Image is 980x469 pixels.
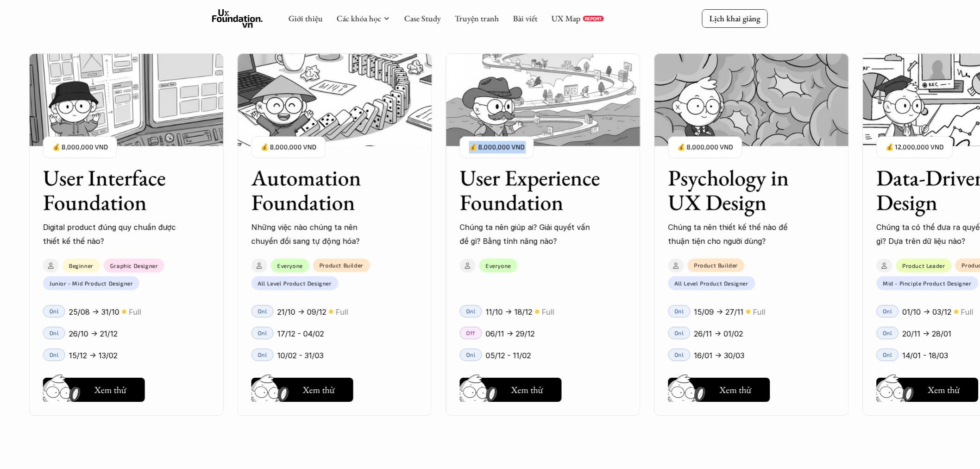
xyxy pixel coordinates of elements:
[460,378,562,402] button: Xem thử
[585,16,602,21] p: REPORT
[258,330,267,336] p: Onl
[883,330,892,336] p: Onl
[486,327,535,341] p: 06/11 -> 29/12
[469,141,525,153] p: 💰 8,000,000 VND
[43,378,145,402] button: Xem thử
[720,383,752,396] h5: Xem thử
[511,383,543,396] h5: Xem thử
[675,280,749,286] p: All Level Product Designer
[928,383,960,396] h5: Xem thử
[43,374,145,402] a: Xem thử
[69,262,94,269] p: Beginner
[542,305,554,319] p: Full
[903,262,945,269] p: Product Leader
[668,165,812,215] h3: Psychology in UX Design
[702,9,768,27] a: Lịch khai giảng
[535,308,540,315] p: 🟡
[694,349,745,362] p: 16/01 -> 30/03
[961,305,974,319] p: Full
[289,13,323,24] a: Giới thiệu
[674,330,684,336] p: Onl
[460,374,562,402] a: Xem thử
[877,374,979,402] a: Xem thử
[69,349,118,362] p: 15/12 -> 13/02
[694,305,744,319] p: 15/09 -> 27/11
[303,383,335,396] h5: Xem thử
[69,327,118,341] p: 26/10 -> 21/12
[277,305,327,319] p: 21/10 -> 09/12
[460,165,603,215] h3: User Experience Foundation
[261,141,316,153] p: 💰 8,000,000 VND
[668,374,770,402] a: Xem thử
[329,308,333,315] p: 🟡
[277,327,324,341] p: 17/12 - 04/02
[678,141,733,153] p: 💰 8,000,000 VND
[513,13,538,24] a: Bài viết
[903,305,952,319] p: 01/10 -> 03/12
[710,13,760,24] p: Lịch khai giảng
[466,330,476,336] p: Off
[251,165,395,215] h3: Automation Foundation
[583,16,604,21] a: REPORT
[251,220,386,248] p: Những việc nào chúng ta nên chuyển đổi sang tự động hóa?
[883,308,892,314] p: Onl
[337,13,381,24] a: Các khóa học
[251,378,353,402] button: Xem thử
[404,13,441,24] a: Case Study
[886,141,944,153] p: 💰 12,000,000 VND
[277,349,324,362] p: 10/02 - 31/03
[258,308,267,314] p: Onl
[466,308,476,314] p: Onl
[753,305,766,319] p: Full
[251,374,353,402] a: Xem thử
[466,351,476,358] p: Onl
[903,349,949,362] p: 14/01 - 18/03
[674,308,684,314] p: Onl
[455,13,499,24] a: Truyện tranh
[668,220,803,248] p: Chúng ta nên thiết kế thế nào để thuận tiện cho người dùng?
[694,327,743,341] p: 26/11 -> 01/02
[903,327,952,341] p: 20/11 -> 28/01
[43,220,177,248] p: Digital product đúng quy chuẩn được thiết kế thế nào?
[668,378,770,402] button: Xem thử
[110,262,158,269] p: Graphic Designer
[52,141,108,153] p: 💰 8,000,000 VND
[486,262,511,269] p: Everyone
[674,351,684,358] p: Onl
[877,378,979,402] button: Xem thử
[552,13,581,24] a: UX Map
[460,220,594,248] p: Chúng ta nên giúp ai? Giải quyết vấn đề gì? Bằng tính năng nào?
[694,262,738,268] p: Product Builder
[486,349,531,362] p: 05/12 - 11/02
[486,305,533,319] p: 11/10 -> 18/12
[336,305,348,319] p: Full
[50,280,133,286] p: Junior - Mid Product Designer
[69,305,119,319] p: 25/08 -> 31/10
[129,305,141,319] p: Full
[43,165,187,215] h3: User Interface Foundation
[277,262,303,269] p: Everyone
[122,308,126,315] p: 🟡
[883,351,892,358] p: Onl
[94,383,126,396] h5: Xem thử
[746,308,751,315] p: 🟡
[320,262,364,268] p: Product Builder
[954,308,959,315] p: 🟡
[883,280,972,286] p: Mid - Pinciple Product Designer
[258,351,267,358] p: Onl
[258,280,332,286] p: All Level Product Designer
